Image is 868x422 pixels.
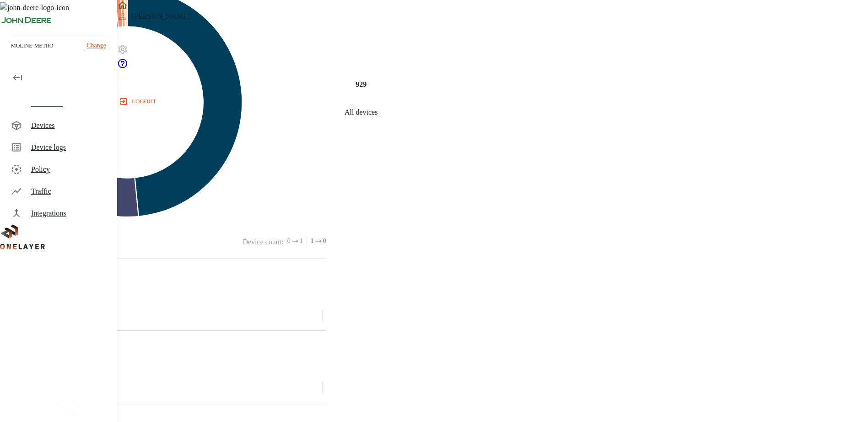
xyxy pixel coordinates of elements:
[117,94,868,109] a: logout
[117,63,128,70] a: onelayer-support
[243,237,283,248] p: Device count :
[345,107,377,118] p: All devices
[132,11,190,22] p: [PERSON_NAME]
[323,237,326,246] span: 0
[117,63,128,70] span: Support Portal
[287,237,291,246] span: 0
[300,237,303,246] span: 1
[117,94,160,109] button: logout
[311,237,314,246] span: 1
